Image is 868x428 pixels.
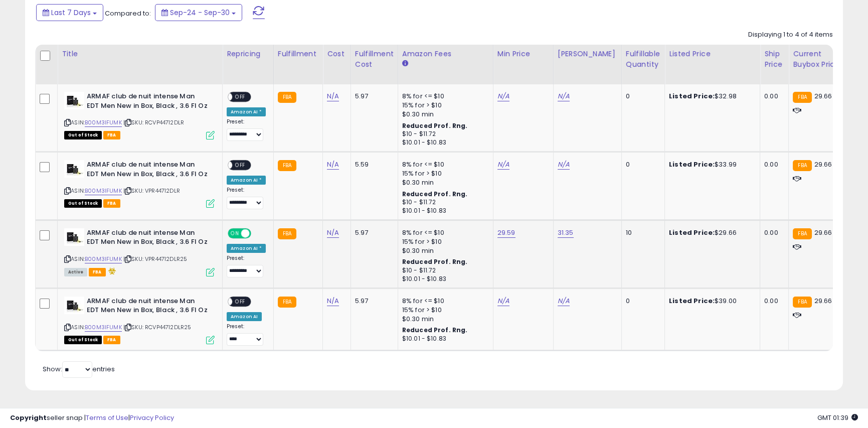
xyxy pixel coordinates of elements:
[105,9,151,18] span: Compared to:
[64,92,215,138] div: ASIN:
[402,326,468,334] b: Reduced Prof. Rng.
[64,228,215,275] div: ASIN:
[669,49,756,59] div: Listed Price
[327,49,346,59] div: Cost
[227,49,269,59] div: Repricing
[497,296,509,306] a: N/A
[278,160,296,171] small: FBA
[123,118,184,126] span: | SKU: RCVP44712DLR
[558,49,617,59] div: [PERSON_NAME]
[103,199,120,208] span: FBA
[250,229,266,237] span: OFF
[402,198,485,207] div: $10 - $11.72
[123,323,192,331] span: | SKU: RCVP44712DLR25
[64,336,102,344] span: All listings that are currently out of stock and unavailable for purchase on Amazon
[64,92,84,109] img: 31xwRxHotGL._SL40_.jpg
[764,228,781,237] div: 0.00
[123,255,187,263] span: | SKU: VPR44712DLR25
[402,315,485,324] div: $0.30 min
[89,268,106,276] span: FBA
[402,110,485,119] div: $0.30 min
[103,131,120,139] span: FBA
[814,91,832,101] span: 29.66
[43,364,115,374] span: Show: entries
[669,297,752,306] div: $39.00
[278,297,296,308] small: FBA
[106,267,116,274] i: hazardous material
[402,257,468,266] b: Reduced Prof. Rng.
[497,160,509,170] a: N/A
[64,160,84,178] img: 31xwRxHotGL._SL40_.jpg
[402,138,485,147] div: $10.01 - $10.83
[155,4,242,21] button: Sep-24 - Sep-30
[814,160,832,169] span: 29.66
[497,49,549,59] div: Min Price
[36,4,103,21] button: Last 7 Days
[669,92,752,101] div: $32.98
[497,91,509,101] a: N/A
[227,187,266,209] div: Preset:
[232,161,248,170] span: OFF
[86,413,128,422] a: Terms of Use
[402,275,485,283] div: $10.01 - $10.83
[669,91,715,101] b: Listed Price:
[402,160,485,169] div: 8% for <= $10
[402,306,485,315] div: 15% for > $10
[626,228,657,237] div: 10
[402,237,485,246] div: 15% for > $10
[355,160,390,169] div: 5.59
[85,187,122,195] a: B00M3IFUMK
[87,92,209,113] b: ARMAF club de nuit intense Man EDT Men New in Box, Black , 3.6 Fl Oz
[327,160,339,170] a: N/A
[558,91,570,101] a: N/A
[793,49,844,70] div: Current Buybox Price
[402,101,485,110] div: 15% for > $10
[402,59,408,68] small: Amazon Fees.
[814,228,832,237] span: 29.66
[327,228,339,238] a: N/A
[130,413,174,422] a: Privacy Policy
[355,92,390,101] div: 5.97
[402,178,485,187] div: $0.30 min
[87,297,209,318] b: ARMAF club de nuit intense Man EDT Men New in Box, Black , 3.6 Fl Oz
[793,228,811,239] small: FBA
[402,297,485,306] div: 8% for <= $10
[669,228,715,237] b: Listed Price:
[278,49,318,59] div: Fulfillment
[793,160,811,171] small: FBA
[327,91,339,101] a: N/A
[64,160,215,207] div: ASIN:
[764,49,784,70] div: Ship Price
[626,92,657,101] div: 0
[764,92,781,101] div: 0.00
[764,160,781,169] div: 0.00
[402,169,485,178] div: 15% for > $10
[64,297,215,343] div: ASIN:
[626,49,660,70] div: Fulfillable Quantity
[497,228,515,238] a: 29.59
[227,244,266,253] div: Amazon AI *
[227,118,266,141] div: Preset:
[355,228,390,237] div: 5.97
[232,93,248,101] span: OFF
[817,413,858,422] span: 2025-10-9 01:39 GMT
[402,92,485,101] div: 8% for <= $10
[227,107,266,116] div: Amazon AI *
[10,413,47,422] strong: Copyright
[64,297,84,314] img: 31xwRxHotGL._SL40_.jpg
[402,130,485,138] div: $10 - $11.72
[669,228,752,237] div: $29.66
[793,297,811,308] small: FBA
[764,297,781,306] div: 0.00
[355,49,394,70] div: Fulfillment Cost
[355,297,390,306] div: 5.97
[227,312,262,321] div: Amazon AI
[64,228,84,246] img: 31xwRxHotGL._SL40_.jpg
[10,413,174,423] div: seller snap | |
[227,255,266,277] div: Preset:
[402,228,485,237] div: 8% for <= $10
[626,297,657,306] div: 0
[64,199,102,208] span: All listings that are currently out of stock and unavailable for purchase on Amazon
[123,187,180,195] span: | SKU: VPR44712DLR
[87,160,209,181] b: ARMAF club de nuit intense Man EDT Men New in Box, Black , 3.6 Fl Oz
